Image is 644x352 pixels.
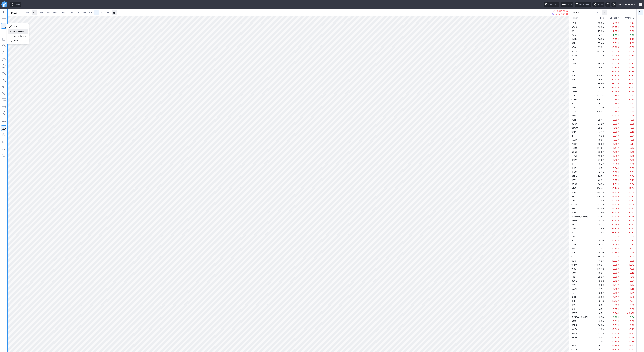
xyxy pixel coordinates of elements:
[618,114,619,117] span: %
[612,38,618,40] span: -3.25
[618,58,619,61] span: %
[592,146,604,150] td: 167.51
[592,130,604,134] td: 7.46
[571,175,577,177] span: NTLA
[618,119,619,121] span: %
[592,61,604,65] td: 20.03
[629,102,634,105] span: -1.43
[1,90,6,96] button: Elliott waves
[1,139,6,144] button: Lock drawings
[1,37,6,42] button: Rectangle
[612,135,618,137] span: -9.34
[571,42,575,44] span: DAL
[571,50,577,53] span: ALGN
[1,110,6,116] button: Anchored VWAP
[571,78,575,81] span: UAL
[571,179,576,181] span: RGTI
[612,30,618,32] span: -2.67
[618,179,619,181] span: %
[88,10,94,15] a: 4H
[618,26,619,28] span: %
[612,66,618,69] span: -6.14
[592,134,604,138] td: 5.92
[571,147,577,149] span: LULU
[571,30,576,32] span: CCL
[612,94,618,97] span: -1.14
[618,110,619,113] span: %
[575,2,591,7] button: Full screen
[571,195,574,198] span: BA
[612,78,618,81] span: -4.61
[629,46,634,49] span: -0.56
[592,73,604,77] td: 304.62
[629,22,634,24] span: -0.47
[592,29,604,33] td: 27.69
[612,34,618,36] span: +2.53
[592,170,604,174] td: 8.13
[1,84,6,89] button: Brush
[629,74,634,77] span: -2.37
[1,50,6,55] button: Triangle
[571,143,577,145] span: PCOR
[105,10,110,15] a: M
[592,178,604,182] td: 43.92
[592,150,604,154] td: 25.02
[544,2,559,7] button: Chart tour
[618,70,619,73] span: %
[13,25,26,28] span: Line
[629,139,634,141] span: -1.55
[592,194,604,198] td: 210.73
[612,82,618,85] span: -8.01
[610,16,619,20] span: Change %
[618,163,619,165] span: %
[101,11,103,14] span: W
[60,11,65,14] span: 15M
[592,33,604,37] td: 8.11
[571,163,575,165] span: HIT
[571,106,575,109] span: LUV
[592,69,604,73] td: 17.22
[592,57,604,61] td: 7.51
[592,93,604,98] td: 127.26
[612,50,618,53] span: -4.61
[629,123,634,125] span: -2.25
[629,50,634,53] span: -6.08
[571,183,577,185] span: CDNA
[629,119,634,121] span: -1.06
[592,106,604,110] td: 31.29
[592,162,604,166] td: 3.42
[629,127,634,129] span: -1.09
[571,187,576,190] span: MDB
[571,74,575,77] span: RCL
[612,175,618,177] span: -3.69
[618,98,619,101] span: %
[571,46,576,49] span: AEVA
[612,123,618,125] span: -5.69
[612,74,618,77] span: -0.77
[571,22,576,24] span: LYFT
[548,3,558,6] span: Chart tour
[83,11,86,14] span: 2H
[571,70,574,73] span: EH
[571,26,577,28] span: ASAN
[629,66,634,69] span: -0.98
[612,195,618,198] span: -2.44
[612,139,618,141] span: -7.67
[629,191,634,194] span: -3.06
[1,104,6,109] button: Position
[552,10,568,12] p: -22.05 (5.06%)
[612,119,618,121] span: -3.20
[612,143,618,145] span: -6.88
[571,139,577,141] span: MARA
[612,191,618,194] span: -2.31
[611,114,618,117] span: -12.33
[1,119,6,124] button: Drawing mode: Single
[612,183,618,185] span: -2.31
[618,82,619,85] span: %
[618,131,619,133] span: %
[618,183,619,185] span: %
[629,110,634,113] span: -8.39
[7,23,29,44] div: Vertical line
[99,10,105,15] a: W
[89,11,92,14] span: 4H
